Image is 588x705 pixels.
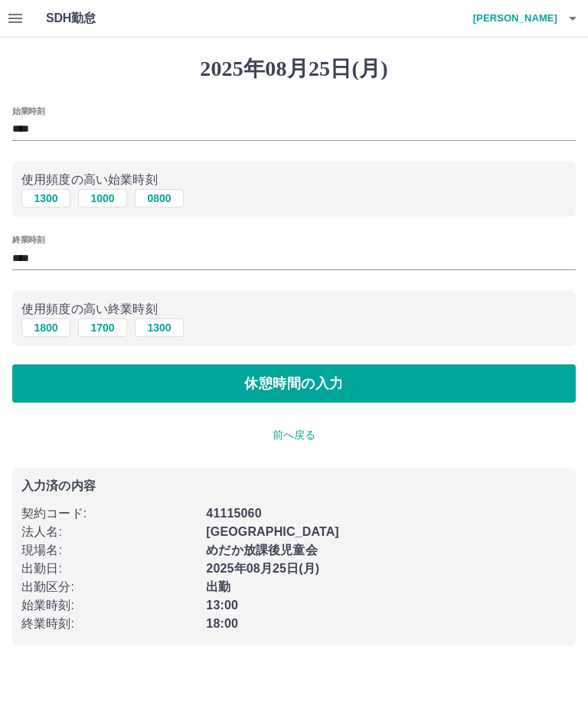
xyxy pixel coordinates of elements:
b: 13:00 [206,599,238,612]
p: 使用頻度の高い終業時刻 [21,300,567,318]
p: 契約コード : [21,504,197,523]
b: めだか放課後児童会 [206,543,317,556]
p: 終業時刻 : [21,615,197,633]
button: 休憩時間の入力 [12,364,576,403]
p: 前へ戻る [12,427,576,443]
p: 出勤日 : [21,560,197,578]
p: 法人名 : [21,523,197,541]
button: 1800 [21,318,70,337]
b: 出勤 [206,580,230,593]
b: [GEOGRAPHIC_DATA] [206,525,339,538]
h1: 2025年08月25日(月) [12,56,576,82]
button: 0800 [135,189,184,207]
p: 入力済の内容 [21,480,567,492]
label: 始業時刻 [12,105,44,116]
button: 1700 [78,318,127,337]
p: 現場名 : [21,541,197,560]
p: 使用頻度の高い始業時刻 [21,171,567,189]
button: 1300 [21,189,70,207]
button: 1000 [78,189,127,207]
p: 始業時刻 : [21,596,197,615]
b: 41115060 [206,507,261,520]
b: 18:00 [206,617,238,630]
label: 終業時刻 [12,234,44,246]
button: 1300 [135,318,184,337]
p: 出勤区分 : [21,578,197,596]
b: 2025年08月25日(月) [206,562,319,575]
